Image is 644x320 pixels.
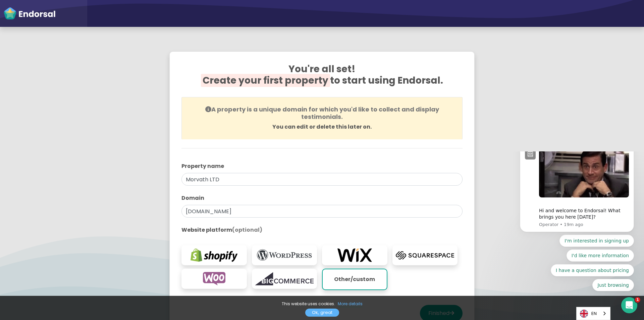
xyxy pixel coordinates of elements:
p: You can edit or delete this later on. [190,123,454,131]
div: Language [576,307,610,320]
span: (optional) [232,226,262,234]
span: 1 [635,297,640,303]
button: Quick reply: Just browsing [83,128,124,140]
a: More details [338,301,363,307]
h2: You're all set! to start using Endorsal. [181,63,463,94]
label: Domain [181,194,463,202]
label: Property name [181,162,463,170]
button: Quick reply: I have a question about pricing [41,113,124,125]
a: EN [577,307,610,320]
img: shopify.com-logo.png [185,248,244,262]
label: Website platform [181,226,463,234]
aside: Language selected: English [576,307,610,320]
img: bigcommerce.com-logo.png [255,272,314,285]
iframe: Intercom live chat [621,297,637,313]
h4: A property is a unique domain for which you'd like to collect and display testimonials. [190,106,454,120]
img: squarespace.com-logo.png [396,248,454,262]
div: Hi and welcome to Endorsal! What brings you here [DATE]? [29,49,119,69]
span: This website uses cookies. [282,301,335,307]
input: eg. websitename.com [181,205,463,218]
span: Create your first property [201,74,330,87]
img: wordpress.org-logo.png [255,248,314,262]
div: Quick reply options [10,83,124,140]
p: Message from Operator, sent 19m ago [29,70,119,76]
button: Quick reply: I'm interested in signing up [50,83,124,95]
a: Ok, great [305,309,339,317]
img: endorsal-logo-white@2x.png [3,7,56,20]
iframe: Intercom notifications message [510,151,644,295]
img: woocommerce.com-logo.png [185,272,244,285]
input: eg. My Website [181,173,463,186]
button: Quick reply: I'd like more information [57,98,124,110]
p: Other/custom [326,273,383,286]
img: wix.com-logo.png [325,248,384,262]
